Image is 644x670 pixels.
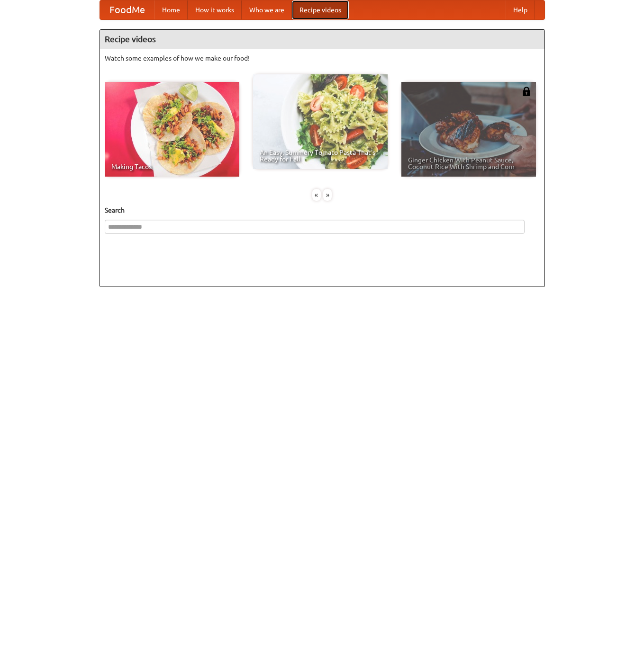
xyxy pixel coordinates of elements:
a: Recipe videos [292,0,349,19]
a: Help [506,0,535,19]
p: Watch some examples of how we make our food! [105,54,540,63]
span: An Easy, Summery Tomato Pasta That's Ready for Fall [260,149,381,162]
a: How it works [188,0,242,19]
a: Making Tacos [105,82,239,177]
div: « [312,189,321,201]
h5: Search [105,205,540,215]
span: Making Tacos [111,163,233,170]
a: An Easy, Summery Tomato Pasta That's Ready for Fall [253,74,388,169]
img: 483408.png [522,87,531,96]
a: Home [154,0,188,19]
a: Who we are [242,0,292,19]
div: » [323,189,332,201]
h4: Recipe videos [100,30,544,49]
a: FoodMe [100,0,154,19]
